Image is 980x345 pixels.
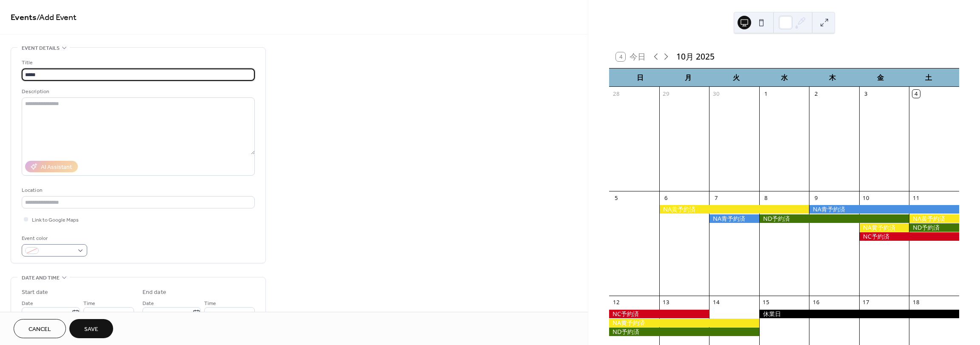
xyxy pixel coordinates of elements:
[912,299,920,306] div: 18
[859,232,959,241] div: NC予約済
[812,299,820,306] div: 16
[862,90,870,97] div: 3
[22,44,60,53] span: Event details
[662,90,670,97] div: 29
[612,194,620,202] div: 5
[142,299,154,308] span: Date
[809,205,959,214] div: NA青予約済
[32,216,79,225] span: Link to Google Maps
[37,9,77,26] span: / Add Event
[22,186,253,195] div: Location
[904,68,952,87] div: 土
[14,319,66,338] button: Cancel
[609,310,709,318] div: NC予約済
[909,214,959,223] div: NA黄予約済
[712,299,720,306] div: 14
[709,214,759,223] div: NA青予約済
[69,319,113,338] button: Save
[662,194,670,202] div: 6
[808,68,856,87] div: 木
[759,214,909,223] div: ND予約済
[616,68,664,87] div: 日
[909,223,959,232] div: ND予約済
[812,194,820,202] div: 9
[612,90,620,97] div: 28
[762,299,770,306] div: 15
[912,90,920,97] div: 4
[612,299,620,306] div: 12
[22,87,253,96] div: Description
[22,288,48,297] div: Start date
[862,194,870,202] div: 10
[862,299,870,306] div: 17
[11,9,37,26] a: Events
[22,299,33,308] span: Date
[812,90,820,97] div: 2
[759,310,959,318] div: 休業日
[762,194,770,202] div: 8
[912,194,920,202] div: 11
[84,325,98,334] span: Save
[609,328,759,336] div: ND予約済
[662,299,670,306] div: 13
[22,58,253,67] div: Title
[712,194,720,202] div: 7
[676,51,715,63] div: 10月 2025
[83,299,95,308] span: Time
[659,205,809,214] div: NA黄予約済
[142,288,166,297] div: End date
[856,68,904,87] div: 金
[760,68,808,87] div: 水
[712,90,720,97] div: 30
[712,68,760,87] div: 火
[204,299,216,308] span: Time
[22,274,60,282] span: Date and time
[664,68,712,87] div: 月
[762,90,770,97] div: 1
[28,325,51,334] span: Cancel
[609,319,759,327] div: NA黄予約済
[22,234,85,243] div: Event color
[859,223,909,232] div: NA黄予約済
